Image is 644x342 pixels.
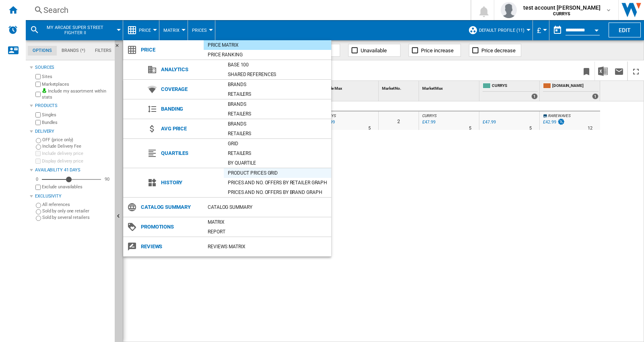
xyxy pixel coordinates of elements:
div: Catalog Summary [204,203,331,211]
div: Price Ranking [204,51,331,59]
div: Brands [224,120,331,128]
span: Promotions [137,221,204,233]
div: Shared references [224,70,331,78]
div: Retailers [224,149,331,157]
div: Report [204,228,331,236]
span: Reviews [137,241,204,252]
div: Retailers [224,130,331,138]
span: Coverage [157,84,224,95]
div: Matrix [204,218,331,226]
div: Brands [224,100,331,108]
div: Retailers [224,90,331,98]
span: Analytics [157,64,224,75]
div: Product prices grid [224,169,331,177]
div: REVIEWS Matrix [204,243,331,251]
div: Brands [224,80,331,89]
div: Prices and No. offers by retailer graph [224,179,331,187]
span: Quartiles [157,148,224,159]
div: Price Matrix [204,41,331,49]
div: Base 100 [224,61,331,69]
div: Grid [224,140,331,148]
div: By quartile [224,159,331,167]
span: Avg price [157,123,224,134]
span: Price [137,44,204,56]
span: Catalog Summary [137,202,204,213]
div: Prices and No. offers by brand graph [224,188,331,196]
div: Retailers [224,110,331,118]
span: Banding [157,103,224,115]
span: History [157,177,224,188]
